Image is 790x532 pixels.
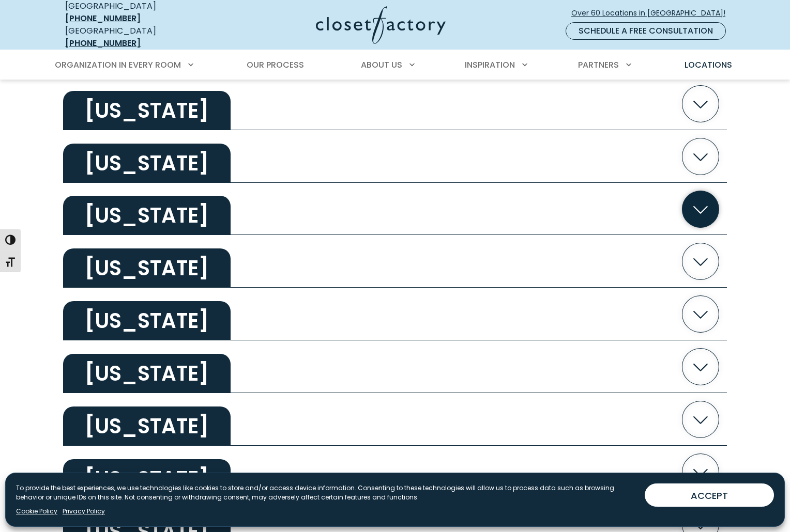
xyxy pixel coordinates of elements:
h2: [US_STATE] [63,144,231,183]
h2: [US_STATE] [63,406,231,446]
span: Locations [685,59,732,71]
a: Cookie Policy [16,507,57,516]
div: [GEOGRAPHIC_DATA] [65,25,215,50]
span: Partners [578,59,619,71]
p: To provide the best experiences, we use technologies like cookies to store and/or access device i... [16,483,636,502]
h2: [US_STATE] [63,459,231,498]
a: Schedule a Free Consultation [566,22,726,40]
button: [US_STATE] [63,130,727,183]
a: [PHONE_NUMBER] [65,37,141,49]
button: ACCEPT [645,483,774,507]
span: Organization in Every Room [55,59,181,71]
button: [US_STATE] [63,393,727,446]
img: Closet Factory Logo [316,6,446,44]
h2: [US_STATE] [63,248,231,288]
span: Over 60 Locations in [GEOGRAPHIC_DATA]! [571,8,734,19]
h2: [US_STATE] [63,354,231,393]
a: Privacy Policy [63,507,105,516]
a: [PHONE_NUMBER] [65,12,141,24]
nav: Primary Menu [48,51,742,80]
button: [US_STATE] [63,446,727,498]
span: About Us [361,59,402,71]
button: [US_STATE] [63,288,727,340]
button: [US_STATE] [63,77,727,130]
a: Over 60 Locations in [GEOGRAPHIC_DATA]! [571,4,734,22]
button: [US_STATE] [63,235,727,288]
h2: [US_STATE] [63,196,231,235]
h2: [US_STATE] [63,301,231,340]
button: [US_STATE] [63,183,727,236]
span: Our Process [247,59,304,71]
h2: [US_STATE] [63,91,231,130]
span: Inspiration [465,59,515,71]
button: [US_STATE] [63,340,727,393]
